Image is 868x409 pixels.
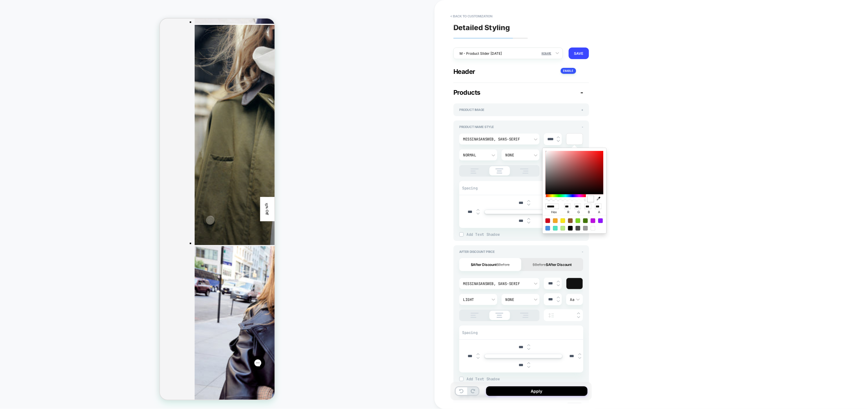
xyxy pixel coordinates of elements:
[564,209,573,215] span: r
[477,357,479,359] img: down
[569,48,589,59] button: SAVE
[521,258,583,271] button: $Before$After Discount
[561,226,565,231] div: #B8E986
[577,312,580,315] img: up
[578,353,581,355] img: up
[105,185,110,197] span: 15% Off
[505,153,530,158] div: None
[557,284,560,286] img: down
[527,362,530,364] img: up
[557,136,560,138] img: up
[453,23,510,32] span: Detailed Styling
[453,89,480,96] span: Products
[581,89,583,96] span: -
[546,218,550,223] div: #D0021B
[583,218,588,223] div: #417505
[585,209,593,215] span: b
[462,330,477,335] span: Spacing
[477,209,479,211] img: up
[583,226,588,231] div: #9B9B9B
[553,226,558,231] div: #50E3C2
[453,68,475,75] span: Header
[88,335,108,354] iframe: Gorgias live chat messenger
[527,366,530,368] img: down
[459,125,494,129] span: Product Name Style
[576,226,580,231] div: #4A4A4A
[533,262,546,267] s: $Before
[570,297,579,302] div: Aa
[540,48,553,59] button: RENAME
[578,357,581,359] img: down
[575,209,583,215] span: g
[595,209,603,215] span: a
[466,377,583,381] span: Add Text Shadow
[557,296,560,299] img: up
[517,313,531,318] img: align text right
[477,213,479,215] img: down
[577,316,580,318] img: down
[546,209,563,215] span: hex
[448,12,495,21] button: < Back to customization
[598,218,603,223] div: #9013FE
[100,178,115,203] div: 15% Off
[527,218,530,220] img: up
[591,226,595,231] div: #FFFFFF
[467,169,482,174] img: align text left
[466,232,583,237] span: Add Text Shadow
[557,300,560,302] img: down
[557,140,560,142] img: down
[459,108,484,112] span: Product Image
[568,226,573,231] div: #000000
[561,218,565,223] div: #F8E71C
[467,313,482,318] img: align text left
[568,218,573,223] div: #8B572A
[581,108,583,112] span: +
[463,153,488,158] div: Normal
[527,344,530,346] img: up
[591,218,595,223] div: #BD10E0
[527,204,530,206] img: down
[576,218,580,223] div: #7ED321
[493,313,506,318] img: align text center
[459,250,495,254] span: After Discount Price
[557,280,560,283] img: up
[582,125,583,129] span: -
[477,353,479,355] img: up
[463,281,530,286] div: MessinaSansWeb, sans-serif
[527,348,530,350] img: down
[546,226,550,231] div: #4A90E2
[463,297,488,302] div: Light
[462,186,477,191] span: Spacing
[493,169,506,174] img: align text center
[517,169,531,174] img: align text right
[505,297,530,302] div: None
[547,313,555,318] img: line height
[553,218,558,223] div: #F5A623
[463,137,530,142] div: MessinaSansWeb, sans-serif
[527,222,530,224] img: down
[527,200,530,202] img: up
[486,386,588,396] button: Apply
[582,250,583,254] span: -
